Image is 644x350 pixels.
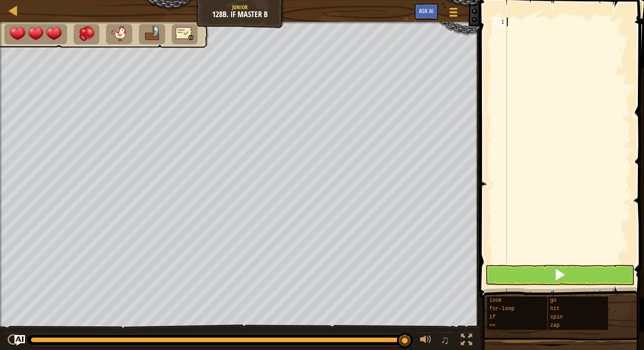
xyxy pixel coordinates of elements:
button: ♫ [439,332,454,350]
button: Adjust volume [417,332,435,350]
button: ⌘ + P: Play [4,332,22,350]
li: Friends must survive. [106,24,132,44]
span: == [489,322,495,329]
li: Only 10 lines of code [172,24,198,44]
span: look [489,297,502,304]
span: hit [550,306,560,312]
span: go [550,297,556,304]
button: Toggle fullscreen [458,332,475,350]
li: Go to the raft. [139,24,165,44]
span: zap [550,322,560,329]
span: Ask AI [419,7,434,15]
span: ♫ [441,333,449,346]
span: spin [550,314,563,320]
span: if [489,314,495,320]
li: Your hero must survive. [4,24,67,44]
button: Ask AI [14,335,25,346]
button: Show game menu [442,4,464,24]
div: 1 [492,18,507,26]
button: Shift+Enter: Run current code. [485,265,634,285]
button: Ask AI [414,4,438,20]
li: Defeat the enemies. [74,24,100,44]
span: for-loop [489,306,515,312]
